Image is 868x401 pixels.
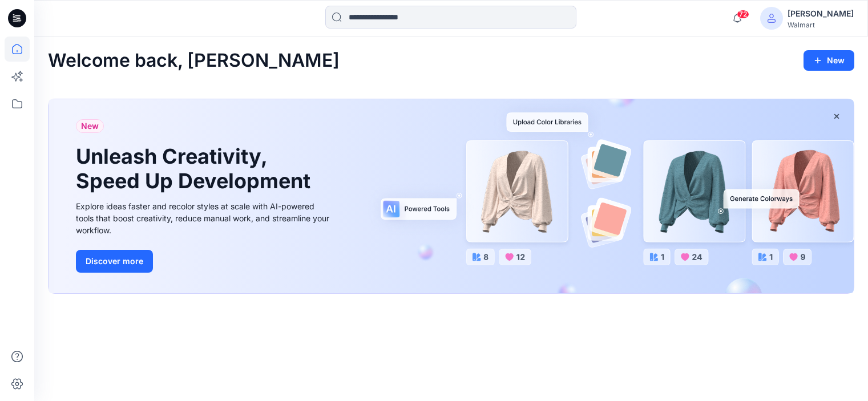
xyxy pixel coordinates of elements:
[81,119,99,133] span: New
[804,50,854,71] button: New
[788,21,854,29] div: Walmart
[767,14,776,23] svg: avatar
[76,200,333,236] div: Explore ideas faster and recolor styles at scale with AI-powered tools that boost creativity, red...
[788,7,854,21] div: [PERSON_NAME]
[76,250,153,273] button: Discover more
[76,144,316,193] h1: Unleash Creativity, Speed Up Development
[737,10,749,19] span: 72
[48,50,340,71] h2: Welcome back, [PERSON_NAME]
[76,250,333,273] a: Discover more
